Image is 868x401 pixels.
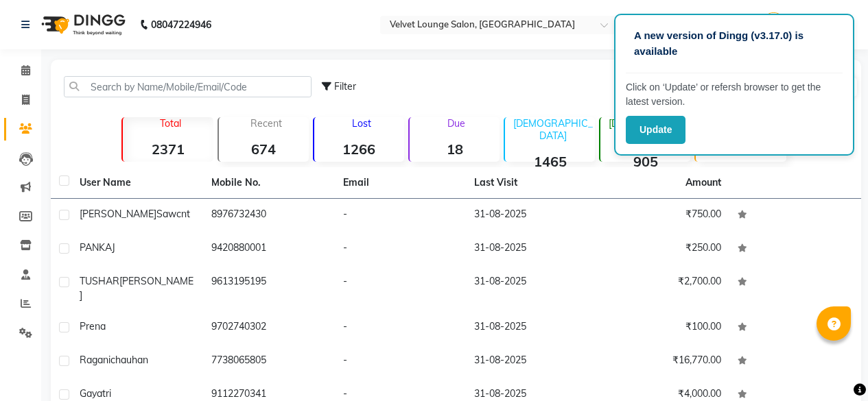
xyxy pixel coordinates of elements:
span: sawcnt [156,208,190,220]
p: [DEMOGRAPHIC_DATA] [606,117,690,142]
td: ₹2,700.00 [598,266,729,311]
span: gayatri [80,387,111,400]
span: prena [80,320,106,332]
button: Update [626,116,685,144]
span: Filter [334,80,356,93]
span: chauhan [110,354,148,366]
p: Recent [224,117,309,130]
td: ₹16,770.00 [598,345,729,378]
td: 31-08-2025 [466,232,598,266]
img: Front Desk [762,12,786,36]
td: ₹750.00 [598,199,729,232]
th: User Name [71,167,203,199]
strong: 674 [219,141,309,158]
td: - [335,345,467,378]
span: PANKAJ [80,241,115,254]
strong: 18 [410,141,500,158]
p: Total [128,117,213,130]
img: logo [35,5,129,44]
p: A new version of Dingg (v3.17.0) is available [634,28,834,59]
td: - [335,232,467,266]
p: Lost [320,117,404,130]
td: 9420880001 [203,232,335,266]
td: 9702740302 [203,311,335,345]
th: Last Visit [466,167,598,199]
th: Amount [677,167,729,198]
p: [DEMOGRAPHIC_DATA] [511,117,595,142]
p: Due [412,117,500,130]
td: ₹250.00 [598,232,729,266]
td: 9613195195 [203,266,335,311]
td: - [335,199,467,232]
strong: 905 [600,153,690,170]
td: 31-08-2025 [466,199,598,232]
span: ragani [80,354,110,366]
span: TUSHAR [80,275,119,287]
p: Click on ‘Update’ or refersh browser to get the latest version. [626,80,843,109]
td: ₹100.00 [598,311,729,345]
th: Mobile No. [203,167,335,199]
td: - [335,311,467,345]
strong: 1266 [314,141,404,158]
th: Email [335,167,467,199]
b: 08047224946 [151,5,211,44]
strong: 2371 [123,141,213,158]
strong: 1465 [505,153,595,170]
td: 31-08-2025 [466,311,598,345]
td: 31-08-2025 [466,345,598,378]
span: [PERSON_NAME] [80,208,156,220]
td: 8976732430 [203,199,335,232]
td: 7738065805 [203,345,335,378]
td: 31-08-2025 [466,266,598,311]
input: Search by Name/Mobile/Email/Code [64,76,312,97]
span: [PERSON_NAME] [80,275,193,302]
td: - [335,266,467,311]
